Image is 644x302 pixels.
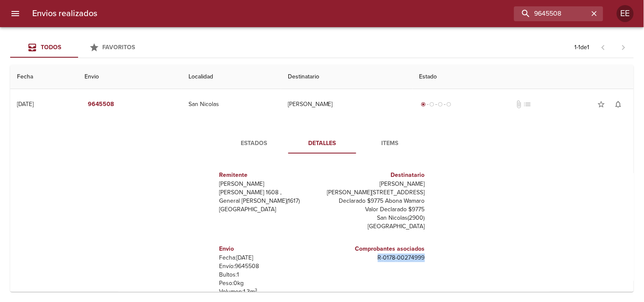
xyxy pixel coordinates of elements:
div: Abrir información de usuario [617,5,634,22]
div: EE [617,5,634,22]
h6: Envio [219,244,319,254]
button: menu [5,3,25,24]
button: Activar notificaciones [610,96,627,113]
button: Agregar a favoritos [593,96,610,113]
button: 9645508 [85,97,118,112]
span: Todos [41,44,61,51]
span: radio_button_checked [421,102,426,107]
span: No tiene documentos adjuntos [515,100,523,109]
span: Detalles [293,138,351,149]
div: Tabs Envios [10,37,146,58]
span: Favoritos [103,44,135,51]
h6: Destinatario [326,171,425,180]
th: Localidad [182,65,281,89]
th: Estado [413,65,634,89]
h6: Remitente [219,171,319,180]
p: [GEOGRAPHIC_DATA] [326,222,425,231]
td: San Nicolas [182,89,281,120]
em: 9645508 [88,99,114,110]
span: radio_button_unchecked [430,102,435,107]
span: star_border [597,100,606,109]
th: Destinatario [281,65,413,89]
span: Pagina siguiente [613,37,634,58]
p: [PERSON_NAME][STREET_ADDRESS] Declarado $9775 Abona Wamaro Valor Declarado $9775 [326,188,425,214]
div: Tabs detalle de guia [220,133,424,154]
div: [DATE] [17,101,34,108]
p: Peso: 0 kg [219,279,319,288]
p: R - 0178 - 00274999 [326,254,425,262]
p: Envío: 9645508 [219,262,319,271]
div: Generado [419,100,453,109]
input: buscar [514,6,589,21]
p: 1 - 1 de 1 [575,43,590,52]
p: [PERSON_NAME] [219,180,319,188]
h6: Envios realizados [32,7,97,20]
span: Pagina anterior [593,43,613,51]
span: notifications_none [614,100,623,109]
sup: 3 [255,287,258,293]
p: Volumen: 1.3 m [219,288,319,296]
p: Fecha: [DATE] [219,254,319,262]
th: Fecha [10,65,78,89]
h6: Comprobantes asociados [326,244,425,254]
span: Estados [225,138,283,149]
span: radio_button_unchecked [447,102,452,107]
span: radio_button_unchecked [438,102,443,107]
p: General [PERSON_NAME] ( 1617 ) [219,197,319,205]
span: Items [361,138,419,149]
p: [PERSON_NAME] [326,180,425,188]
p: San Nicolas ( 2900 ) [326,214,425,222]
p: Bultos: 1 [219,271,319,279]
td: [PERSON_NAME] [281,89,413,120]
p: [PERSON_NAME] 1608 , [219,188,319,197]
p: [GEOGRAPHIC_DATA] [219,205,319,214]
th: Envio [78,65,182,89]
span: No tiene pedido asociado [523,100,532,109]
